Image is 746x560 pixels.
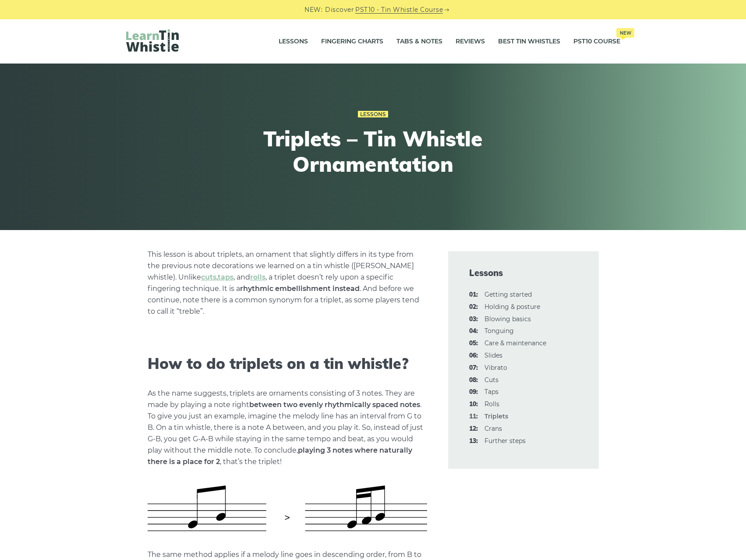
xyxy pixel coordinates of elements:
[456,31,485,53] a: Reviews
[240,284,360,293] strong: rhythmic embellishment instead
[484,315,531,323] a: 03:Blowing basics
[469,267,578,279] span: Lessons
[469,363,478,373] span: 07:
[250,273,265,281] a: rolls
[148,355,427,373] h2: How to do triplets on a tin whistle?
[148,388,427,468] p: As the name suggests, triplets are ornaments consisting of 3 notes. They are made by playing a no...
[469,375,478,386] span: 08:
[469,326,478,337] span: 04:
[484,351,502,359] a: 06:Slides
[573,31,620,53] a: PST10 CourseNew
[469,290,478,300] span: 01:
[279,31,308,53] a: Lessons
[484,412,508,420] strong: Triplets
[484,425,502,432] a: 12:Crans
[358,111,388,118] a: Lessons
[484,364,507,372] a: 07:Vibrato
[218,273,233,281] a: taps
[484,291,532,298] a: 01:Getting started
[469,399,478,410] span: 10:
[484,339,546,347] a: 05:Care & maintenance
[148,446,412,466] strong: playing 3 notes where naturally there is a place for 2
[469,338,478,349] span: 05:
[469,314,478,325] span: 03:
[498,31,560,53] a: Best Tin Whistles
[469,351,478,361] span: 06:
[469,387,478,397] span: 09:
[321,31,383,53] a: Fingering Charts
[484,388,499,396] a: 09:Taps
[201,273,216,281] a: cuts
[469,424,478,434] span: 12:
[484,437,526,445] a: 13:Further steps
[469,436,478,447] span: 13:
[249,401,420,409] strong: between two evenly rhythmically spaced notes
[148,249,427,317] p: This lesson is about triplets, an ornament that slightly differs in its type from the previous no...
[484,327,514,335] a: 04:Tonguing
[484,400,499,408] a: 10:Rolls
[616,28,634,38] span: New
[469,411,478,422] span: 11:
[484,303,540,311] a: 02:Holding & posture
[396,31,442,53] a: Tabs & Notes
[484,376,499,384] a: 08:Cuts
[469,302,478,312] span: 02:
[212,126,534,177] h1: Triplets – Tin Whistle Ornamentation
[126,29,179,52] img: LearnTinWhistle.com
